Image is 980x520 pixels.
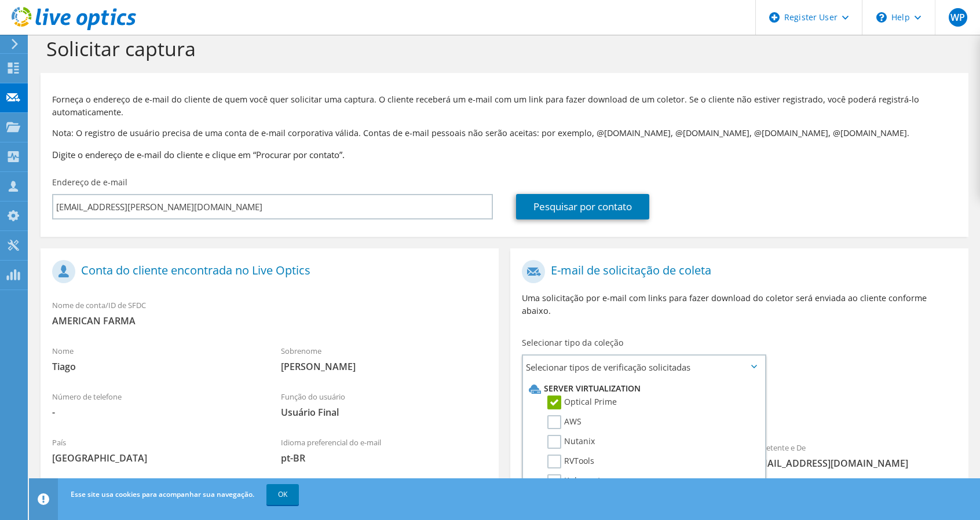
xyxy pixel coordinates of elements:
[46,36,957,61] h1: Solicitar captura
[281,406,487,419] span: Usuário Final
[41,293,499,333] div: Nome de conta/ID de SFDC
[510,383,968,430] div: Coleções solicitadas
[522,260,951,283] h1: E-mail de solicitação de coleta
[266,484,299,505] a: OK
[52,406,258,419] span: -
[949,8,967,27] span: WP
[41,430,269,470] div: País
[269,384,498,424] div: Função do usuário
[52,177,127,188] label: Endereço de e-mail
[739,435,968,475] div: Remetente e De
[526,382,759,396] li: Server Virtualization
[269,430,498,470] div: Idioma preferencial do e-mail
[52,93,957,119] p: Forneça o endereço de e-mail do cliente de quem você quer solicitar uma captura. O cliente recebe...
[547,435,595,449] label: Nutanix
[876,12,887,23] svg: \n
[547,474,609,488] label: Kubernetes
[516,194,649,219] a: Pesquisar por contato
[52,314,487,327] span: AMERICAN FARMA
[52,148,957,161] h3: Digite o endereço de e-mail do cliente e clique em “Procurar por contato”.
[281,452,487,464] span: pt-BR
[522,337,623,349] label: Selecionar tipo da coleção
[71,489,254,499] span: Esse site usa cookies para acompanhar sua navegação.
[41,384,269,424] div: Número de telefone
[751,457,956,470] span: [EMAIL_ADDRESS][DOMAIN_NAME]
[522,292,957,317] p: Uma solicitação por e-mail com links para fazer download do coletor será enviada ao cliente confo...
[52,360,258,373] span: Tiago
[52,260,481,283] h1: Conta do cliente encontrada no Live Optics
[547,415,582,429] label: AWS
[269,339,498,379] div: Sobrenome
[52,127,957,140] p: Nota: O registro de usuário precisa de uma conta de e-mail corporativa válida. Contas de e-mail p...
[547,396,617,409] label: Optical Prime
[52,452,258,464] span: [GEOGRAPHIC_DATA]
[523,356,765,379] span: Selecionar tipos de verificação solicitadas
[41,339,269,379] div: Nome
[281,360,487,373] span: [PERSON_NAME]
[510,435,739,488] div: Para
[547,455,594,468] label: RVTools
